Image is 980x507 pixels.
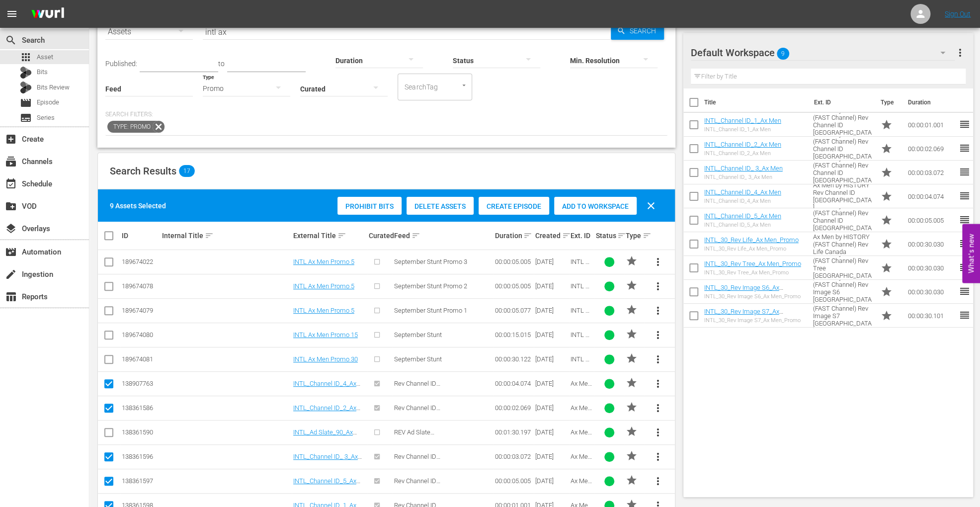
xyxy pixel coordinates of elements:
div: Feed [394,230,492,242]
button: Open [459,81,469,90]
div: 138361586 [122,404,159,412]
div: INTL_Channel ID_ 3_Ax Men [704,174,783,180]
a: INTL_30_Rev Life_Ax Men_Promo [704,236,799,244]
div: Internal Title [162,230,290,242]
div: 00:00:02.069 [494,404,532,412]
div: 00:00:03.072 [494,453,532,460]
button: more_vert [646,372,670,396]
div: 189674022 [122,258,159,265]
span: PROMO [626,377,638,389]
span: reorder [958,166,970,178]
div: INTL_30_Rev Life_Ax Men_Promo [704,246,799,252]
span: Search [626,22,664,40]
span: reorder [958,238,970,250]
span: Schedule [5,178,17,190]
div: INTL_Channel ID_4_Ax Men [704,198,781,204]
button: more_vert [646,445,670,469]
span: more_vert [652,426,664,438]
span: REV Ad Slate [GEOGRAPHIC_DATA] [394,428,454,443]
span: sort [411,231,420,240]
span: Promo [880,167,892,178]
span: Promo [880,262,892,274]
a: INTL_Channel ID_2_Ax Men [293,404,360,419]
a: INTL Ax Men Promo 5 [293,307,354,314]
div: Type [626,230,643,242]
td: 00:00:01.001 [903,113,958,137]
td: Ax Men by HISTORY (FAST Channel) Rev Channel ID [GEOGRAPHIC_DATA] [809,137,877,161]
td: Ax Men by HISTORY (FAST Channel) Rev Life Canada [809,232,877,256]
div: [DATE] [535,355,568,363]
span: reorder [958,214,970,226]
span: more_vert [652,305,664,317]
span: Bits [37,67,48,77]
div: 00:00:05.077 [494,307,532,314]
span: Create Episode [479,202,549,210]
span: sort [562,231,571,240]
th: Type [874,88,901,116]
button: more_vert [646,469,670,493]
div: [DATE] [535,282,568,290]
th: Title [704,88,808,116]
div: [DATE] [535,404,568,412]
button: more_vert [646,323,670,347]
span: 9 [777,43,789,64]
a: INTL_Channel ID_5_Ax Men [293,477,360,492]
a: INTL Ax Men Promo 5 [293,258,354,265]
span: INTL Ax Men Promo 15 [571,331,592,361]
td: 00:00:05.005 [903,208,958,232]
a: INTL Ax Men Promo 15 [293,331,358,338]
span: to [218,60,225,68]
span: PROMO [626,328,638,340]
span: reorder [958,118,970,130]
div: INTL_Channel ID_5_Ax Men [704,222,781,228]
span: Promo [880,214,892,226]
span: more_vert [652,402,664,414]
span: reorder [958,285,970,297]
a: INTL_Channel ID_ 3_Ax Men [293,453,362,468]
div: [DATE] [535,258,568,265]
div: 00:00:04.074 [494,380,532,387]
td: Ax Men by HISTORY (FAST Channel) Rev Image S6 [GEOGRAPHIC_DATA] [809,280,877,304]
a: Sign Out [945,10,971,18]
span: September Stunt Promo 2 [394,282,467,290]
div: 00:01:30.197 [494,428,532,436]
span: Series [20,112,32,124]
span: Asset [20,51,32,63]
p: Search Filters: [105,110,667,119]
div: Duration [494,230,532,242]
a: INTL_Channel ID_4_Ax Men [293,380,360,395]
span: Type: Promo [107,121,153,133]
td: 00:00:30.030 [903,232,958,256]
span: Promo [880,190,892,202]
button: Create Episode [479,197,549,215]
span: PROMO [626,425,638,437]
div: Bits Review [20,82,32,93]
div: 00:00:05.005 [494,282,532,290]
span: Ax Men by HISTORY (FAST Channel) Rev Channel ID [GEOGRAPHIC_DATA] [571,404,592,494]
div: 138361590 [122,428,159,436]
span: Automation [5,246,17,258]
a: INTL_Channel ID_1_Ax Men [704,117,781,124]
a: INTL Ax Men Promo 30 [293,355,358,363]
a: INTL_30_Rev Tree_Ax Men_Promo [704,260,801,267]
div: 138361597 [122,477,159,485]
div: 00:00:05.005 [494,258,532,265]
button: more_vert [646,421,670,444]
span: menu [6,8,18,20]
div: 00:00:05.005 [494,477,532,485]
span: Episode [37,97,59,107]
div: Status [595,230,623,242]
span: September Stunt [394,331,442,338]
span: INTL Ax Men Promo 5 [571,282,592,312]
span: Promo [880,119,892,131]
span: Series [37,113,55,123]
div: 189674079 [122,307,159,314]
div: Assets [105,18,193,46]
span: reorder [958,142,970,154]
span: Promo [880,238,892,250]
th: Duration [901,88,961,116]
span: Create [5,133,17,145]
span: Search [5,34,17,46]
span: sort [205,231,214,240]
span: 17 [179,165,195,177]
